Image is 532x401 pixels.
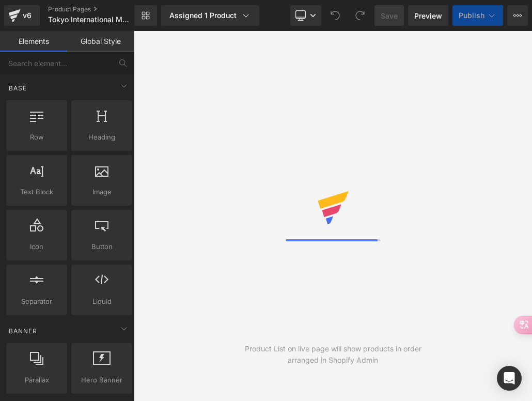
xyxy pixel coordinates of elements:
[169,10,251,21] div: Assigned 1 Product
[9,375,64,385] span: Parallax
[350,5,370,26] button: Redo
[48,5,151,13] a: Product Pages
[414,10,442,21] span: Preview
[9,241,64,252] span: Icon
[233,343,433,366] div: Product List on live page will show products in order arranged in Shopify Admin
[4,5,40,26] a: v6
[459,11,484,20] span: Publish
[8,83,28,93] span: Base
[74,132,129,143] span: Heading
[74,296,129,307] span: Liquid
[497,366,522,391] div: Open Intercom Messenger
[74,187,129,197] span: Image
[408,5,448,26] a: Preview
[9,132,64,143] span: Row
[452,5,503,26] button: Publish
[381,10,398,21] span: Save
[48,16,132,24] span: Tokyo International Music Competition - Practice Timeslot
[74,375,129,385] span: Hero Banner
[325,5,346,26] button: Undo
[9,296,64,307] span: Separator
[9,187,64,197] span: Text Block
[74,241,129,252] span: Button
[134,5,157,26] a: New Library
[21,9,34,22] div: v6
[8,326,38,336] span: Banner
[67,31,134,52] a: Global Style
[507,5,528,26] button: More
